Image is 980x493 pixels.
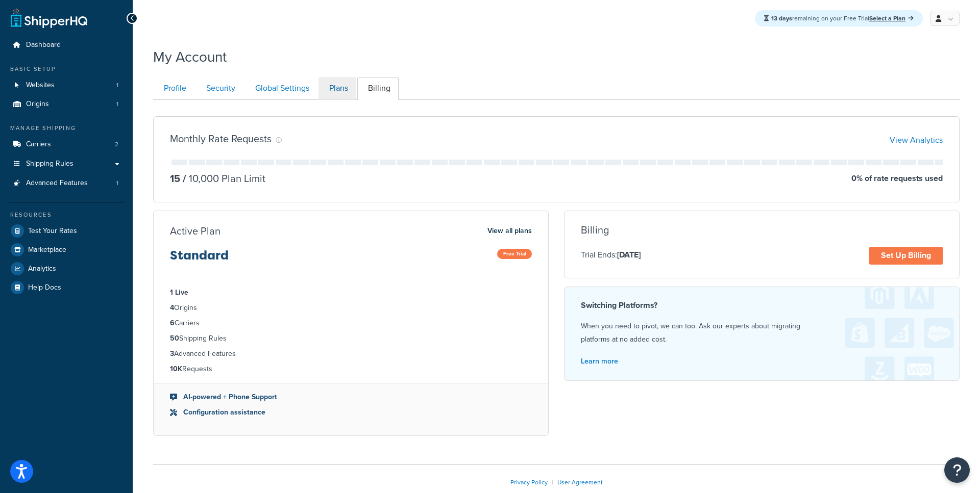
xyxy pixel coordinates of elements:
a: View Analytics [890,134,943,146]
li: Advanced Features [170,348,532,359]
a: Carriers 2 [8,135,125,154]
a: Analytics [8,260,125,278]
strong: 4 [170,302,174,313]
strong: 10K [170,364,182,374]
h3: Billing [581,224,609,236]
strong: 50 [170,333,179,344]
a: ShipperHQ Home [11,8,87,28]
span: / [183,171,186,186]
h3: Standard [170,249,229,270]
h3: Monthly Rate Requests [170,133,272,144]
strong: 13 days [771,14,792,23]
li: Shipping Rules [170,333,532,344]
span: Carriers [26,140,51,149]
span: Websites [26,81,55,90]
li: Carriers [170,318,532,329]
p: When you need to pivot, we can too. Ask our experts about migrating platforms at no added cost. [581,320,943,346]
a: Shipping Rules [8,154,125,173]
span: 1 [116,81,118,90]
strong: 1 Live [170,287,188,298]
li: AI-powered + Phone Support [170,392,532,403]
p: 15 [170,171,180,186]
a: Security [195,77,243,100]
a: Privacy Policy [510,478,548,487]
a: Set Up Billing [869,247,943,265]
div: Resources [8,211,125,219]
a: Help Docs [8,278,125,297]
li: Carriers [8,135,125,154]
span: 2 [115,140,118,149]
h4: Switching Platforms? [581,299,943,312]
span: Dashboard [26,41,61,49]
li: Websites [8,76,125,95]
p: 10,000 Plan Limit [180,171,265,186]
span: Marketplace [28,246,66,254]
span: 1 [116,100,118,109]
span: Free Trial [497,249,532,259]
span: Shipping Rules [26,160,73,168]
a: Websites 1 [8,76,125,95]
p: 0 % of rate requests used [851,171,943,186]
span: 1 [116,179,118,188]
div: Basic Setup [8,65,125,73]
span: | [552,478,553,487]
div: Manage Shipping [8,124,125,133]
a: Advanced Features 1 [8,174,125,193]
span: Origins [26,100,49,109]
span: Analytics [28,265,56,273]
a: View all plans [487,224,532,238]
li: Advanced Features [8,174,125,193]
span: Advanced Features [26,179,88,188]
a: Profile [153,77,194,100]
a: Marketplace [8,241,125,259]
h1: My Account [153,47,227,67]
div: remaining on your Free Trial [755,10,923,27]
a: Plans [318,77,356,100]
li: Requests [170,364,532,375]
a: Dashboard [8,36,125,55]
a: Origins 1 [8,95,125,114]
a: User Agreement [557,478,603,487]
li: Origins [170,302,532,314]
a: Test Your Rates [8,222,125,240]
a: Learn more [581,356,618,367]
span: Test Your Rates [28,227,77,236]
p: Trial Ends: [581,248,641,262]
strong: [DATE] [617,249,641,261]
strong: 6 [170,318,175,328]
span: Help Docs [28,283,61,292]
a: Global Settings [244,77,317,100]
li: Origins [8,95,125,114]
button: Open Resource Center [944,457,970,483]
a: Billing [357,77,399,100]
h3: Active Plan [170,225,220,237]
li: Configuration assistance [170,407,532,418]
strong: 3 [170,348,174,359]
a: Select a Plan [869,14,914,23]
